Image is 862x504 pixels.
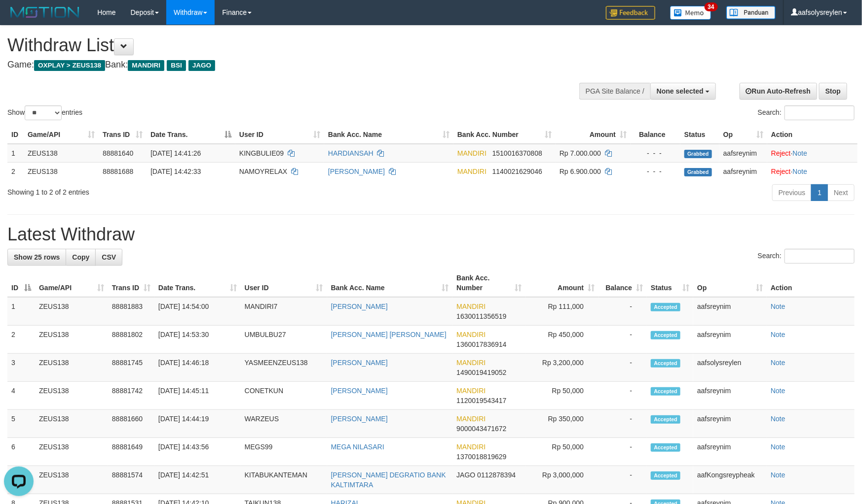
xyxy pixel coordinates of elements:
span: MANDIRI [456,302,486,310]
span: CSV [102,253,116,261]
h4: Game: Bank: [7,60,565,70]
td: ZEUS138 [35,326,108,354]
td: ZEUS138 [35,466,108,494]
th: Action [767,126,858,144]
a: Note [771,359,786,367]
h1: Latest Withdraw [7,225,855,244]
img: Feedback.jpg [606,6,655,20]
td: 88881883 [108,297,154,326]
div: Showing 1 to 2 of 2 entries [7,183,352,197]
span: None selected [657,87,704,95]
td: aafsreynim [693,382,767,410]
td: aafsreynim [693,326,767,354]
td: [DATE] 14:42:51 [154,466,241,494]
a: Note [793,149,808,157]
button: None selected [650,83,716,100]
span: Show 25 rows [14,253,60,261]
th: Balance [631,126,680,144]
th: Balance: activate to sort column ascending [599,269,647,297]
td: ZEUS138 [35,382,108,410]
td: [DATE] 14:46:18 [154,354,241,382]
img: MOTION_logo.png [7,5,82,20]
span: MANDIRI [456,387,486,395]
td: - [599,410,647,438]
span: 88881688 [103,168,133,175]
span: Rp 7.000.000 [560,149,601,157]
th: Action [767,269,855,297]
td: [DATE] 14:53:30 [154,326,241,354]
span: MANDIRI [457,149,487,157]
span: Copy 1360017836914 to clipboard [456,340,506,348]
th: Date Trans.: activate to sort column descending [147,126,235,144]
th: ID [7,126,24,144]
td: - [599,438,647,466]
td: ZEUS138 [24,144,99,163]
span: Copy 1120019543417 to clipboard [456,397,506,404]
th: Bank Acc. Name: activate to sort column ascending [327,269,453,297]
td: Rp 350,000 [525,410,599,438]
span: MANDIRI [456,443,486,451]
span: Copy 1490019419052 to clipboard [456,369,506,376]
div: - - - [635,167,676,176]
td: 2 [7,326,35,354]
td: [DATE] 14:43:56 [154,438,241,466]
td: Rp 50,000 [525,382,599,410]
a: [PERSON_NAME] [331,415,388,423]
a: Reject [771,149,791,157]
a: [PERSON_NAME] [331,359,388,367]
td: ZEUS138 [35,410,108,438]
span: MANDIRI [128,60,164,71]
span: 88881640 [103,149,133,157]
span: Copy 1510016370808 to clipboard [492,149,542,157]
td: aafsreynim [693,297,767,326]
td: MANDIRI7 [241,297,327,326]
td: 88881745 [108,354,154,382]
td: 5 [7,410,35,438]
th: Game/API: activate to sort column ascending [24,126,99,144]
h1: Withdraw List [7,35,565,55]
span: Accepted [651,443,680,452]
th: Bank Acc. Number: activate to sort column ascending [453,126,556,144]
td: - [599,382,647,410]
td: Rp 3,000,000 [525,466,599,494]
a: Note [793,168,808,175]
td: 88881802 [108,326,154,354]
span: Accepted [651,415,680,424]
a: Reject [771,168,791,175]
td: ZEUS138 [24,162,99,180]
span: 34 [705,2,718,11]
td: - [599,297,647,326]
td: CONETKUN [241,382,327,410]
td: - [599,326,647,354]
a: Previous [772,184,812,201]
th: Bank Acc. Number: activate to sort column ascending [452,269,525,297]
td: 1 [7,144,24,163]
span: JAGO [456,471,475,479]
th: Op: activate to sort column ascending [719,126,767,144]
th: Trans ID: activate to sort column ascending [99,126,147,144]
td: 4 [7,382,35,410]
a: Note [771,415,786,423]
td: 1 [7,297,35,326]
td: aafsolysreylen [693,354,767,382]
span: Accepted [651,387,680,396]
a: HARDIANSAH [328,149,374,157]
td: 6 [7,438,35,466]
td: Rp 3,200,000 [525,354,599,382]
td: MEGS99 [241,438,327,466]
input: Search: [785,105,855,120]
td: 88881660 [108,410,154,438]
span: OXPLAY > ZEUS138 [34,60,105,71]
th: User ID: activate to sort column ascending [235,126,324,144]
td: Rp 450,000 [525,326,599,354]
th: Status: activate to sort column ascending [647,269,693,297]
a: Note [771,443,786,451]
a: Copy [66,249,96,266]
a: [PERSON_NAME] [331,302,388,310]
span: Grabbed [684,150,712,158]
td: ZEUS138 [35,438,108,466]
label: Search: [758,249,855,264]
td: · [767,144,858,163]
td: [DATE] 14:44:19 [154,410,241,438]
span: Copy 0112878394 to clipboard [477,471,516,479]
